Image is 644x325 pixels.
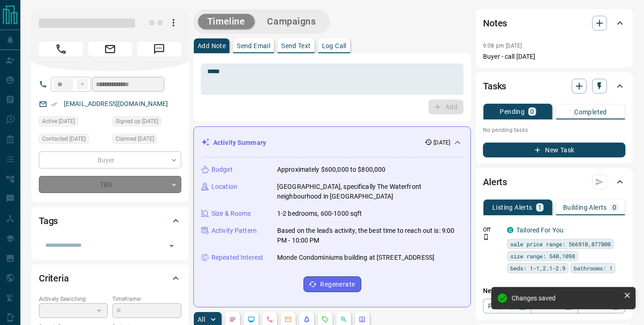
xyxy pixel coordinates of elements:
[483,12,625,34] div: Notes
[574,109,607,115] p: Completed
[563,204,607,211] p: Building Alerts
[434,138,451,147] p: [DATE]
[483,123,625,137] p: No pending tasks
[39,134,108,147] div: Sat Sep 13 2025
[211,165,233,175] p: Budget
[39,176,181,193] div: TBD
[483,79,506,94] h2: Tasks
[39,267,181,289] div: Criteria
[512,294,620,302] div: Changes saved
[51,101,57,107] svg: Email Verified
[277,226,463,245] p: Based on the lead's activity, the best time to reach out is: 9:00 PM - 10:00 PM
[285,316,292,323] svg: Emails
[613,204,616,211] p: 0
[198,43,226,49] p: Add Note
[483,143,625,157] button: New Task
[303,316,310,323] svg: Listing Alerts
[39,271,69,286] h2: Criteria
[277,209,362,219] p: 1-2 bedrooms, 600-1000 sqft
[510,239,611,249] span: sale price range: 566910,877800
[510,251,575,261] span: size range: 540,1098
[201,134,463,151] div: Activity Summary[DATE]
[322,43,347,49] p: Log Call
[248,316,255,323] svg: Lead Browsing Activity
[277,182,463,201] p: [GEOGRAPHIC_DATA], specifically The Waterfront neighbourhood in [GEOGRAPHIC_DATA]
[39,151,181,169] div: Buyer
[198,316,205,323] p: All
[492,204,533,211] p: Listing Alerts
[137,42,181,56] span: Message
[303,276,361,292] button: Regenerate
[211,182,237,192] p: Location
[277,253,434,262] p: Monde Condominiums building at [STREET_ADDRESS]
[574,263,613,273] span: bathrooms: 1
[39,116,108,129] div: Sat Sep 13 2025
[198,14,254,29] button: Timeline
[211,226,257,236] p: Activity Pattern
[39,210,181,232] div: Tags
[211,253,263,262] p: Repeated Interest
[112,295,181,303] p: Timeframe:
[237,43,270,49] p: Send Email
[39,295,108,303] p: Actively Searching:
[116,134,154,144] span: Claimed [DATE]
[165,239,178,252] button: Open
[213,138,266,148] p: Activity Summary
[483,299,531,313] a: Property
[359,316,366,323] svg: Agent Actions
[507,227,514,233] div: condos.ca
[483,16,507,31] h2: Notes
[322,316,329,323] svg: Requests
[88,42,132,56] span: Email
[516,226,563,234] a: Tailored For You
[39,213,58,228] h2: Tags
[277,165,385,175] p: Approximately $600,000 to $800,000
[229,316,236,323] svg: Notes
[211,209,251,219] p: Size & Rooms
[64,100,168,107] a: [EMAIL_ADDRESS][DOMAIN_NAME]
[530,108,534,115] p: 0
[39,42,83,56] span: Call
[500,108,525,115] p: Pending
[42,117,75,126] span: Active [DATE]
[116,117,158,126] span: Signed up [DATE]
[510,263,565,273] span: beds: 1-1,2.1-2.9
[538,204,542,211] p: 1
[483,52,625,62] p: Buyer - call [DATE]
[483,234,489,240] svg: Push Notification Only
[483,175,507,189] h2: Alerts
[258,14,325,29] button: Campaigns
[483,225,502,234] p: Off
[112,116,181,129] div: Sat Sep 13 2025
[266,316,273,323] svg: Calls
[483,171,625,193] div: Alerts
[483,286,625,296] p: New Alert:
[281,43,311,49] p: Send Text
[483,75,625,97] div: Tasks
[112,134,181,147] div: Sat Sep 13 2025
[483,43,522,49] p: 9:08 pm [DATE]
[340,316,347,323] svg: Opportunities
[42,134,86,144] span: Contacted [DATE]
